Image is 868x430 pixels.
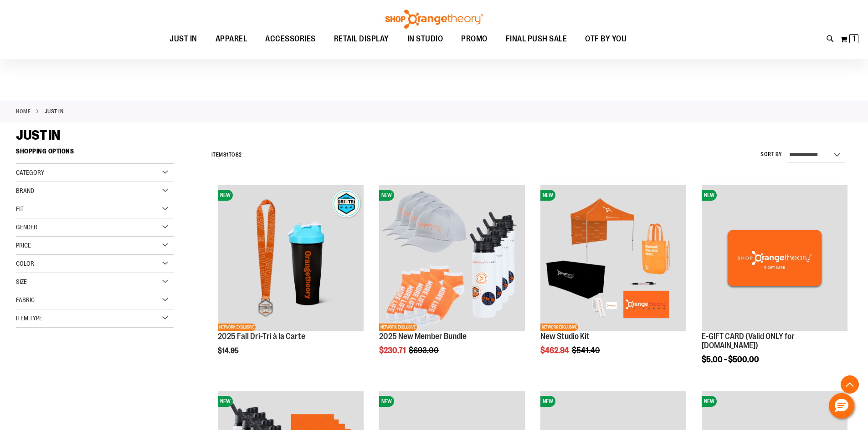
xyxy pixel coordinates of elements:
[379,185,525,331] img: 2025 New Member Bundle
[16,242,31,249] span: Price
[829,393,854,419] button: Hello, have a question? Let’s chat.
[218,190,233,201] span: NEW
[169,29,197,49] span: JUST IN
[16,127,60,143] span: JUST IN
[218,185,364,332] a: 2025 Fall Dri-Tri à la CarteNEWNETWORK EXCLUSIVE
[379,396,394,407] span: NEW
[45,107,64,116] strong: JUST IN
[160,29,206,49] a: JUST IN
[576,29,636,50] a: OTF BY YOU
[585,29,627,49] span: OTF BY YOU
[506,29,567,49] span: FINAL PUSH SALE
[16,296,35,304] span: Fabric
[325,29,398,50] a: RETAIL DISPLAY
[16,223,37,231] span: Gender
[218,347,240,355] span: $14.95
[702,185,847,332] a: E-GIFT CARD (Valid ONLY for ShopOrangetheory.com)NEW
[540,190,555,201] span: NEW
[540,185,686,332] a: New Studio KitNEWNETWORK EXCLUSIVE
[398,29,452,50] a: IN STUDIO
[16,260,34,267] span: Color
[375,181,529,378] div: product
[379,190,394,201] span: NEW
[379,324,417,331] span: NETWORK EXCLUSIVE
[461,29,488,49] span: PROMO
[540,346,570,355] span: $462.94
[218,396,233,407] span: NEW
[379,346,407,355] span: $230.71
[540,324,578,331] span: NETWORK EXCLUSIVE
[226,152,229,158] span: 1
[452,29,497,50] a: PROMO
[16,143,174,164] strong: Shopping Options
[572,346,601,355] span: $541.40
[540,396,555,407] span: NEW
[206,29,257,50] a: APPAREL
[16,278,27,285] span: Size
[16,205,24,212] span: Fit
[536,181,691,378] div: product
[841,375,859,394] button: Back To Top
[853,34,856,43] span: 1
[540,185,686,331] img: New Studio Kit
[407,29,443,49] span: IN STUDIO
[218,324,256,331] span: NETWORK EXCLUSIVE
[236,152,242,158] span: 82
[379,185,525,332] a: 2025 New Member BundleNEWNETWORK EXCLUSIVE
[497,29,576,50] a: FINAL PUSH SALE
[702,332,795,350] a: E-GIFT CARD (Valid ONLY for [DOMAIN_NAME])
[384,10,484,29] img: Shop Orangetheory
[697,181,852,387] div: product
[409,346,440,355] span: $693.00
[213,181,368,378] div: product
[16,187,34,194] span: Brand
[702,185,847,331] img: E-GIFT CARD (Valid ONLY for ShopOrangetheory.com)
[216,29,247,49] span: APPAREL
[256,29,325,50] a: ACCESSORIES
[16,314,42,322] span: Item Type
[211,148,242,162] h2: Items to
[16,169,44,176] span: Category
[379,332,467,341] a: 2025 New Member Bundle
[540,332,590,341] a: New Studio Kit
[265,29,316,49] span: ACCESSORIES
[334,29,389,49] span: RETAIL DISPLAY
[218,185,364,331] img: 2025 Fall Dri-Tri à la Carte
[702,396,717,407] span: NEW
[702,355,759,364] span: $5.00 - $500.00
[16,107,31,116] a: Home
[702,190,717,201] span: NEW
[218,332,305,341] a: 2025 Fall Dri-Tri à la Carte
[760,151,782,158] label: Sort By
